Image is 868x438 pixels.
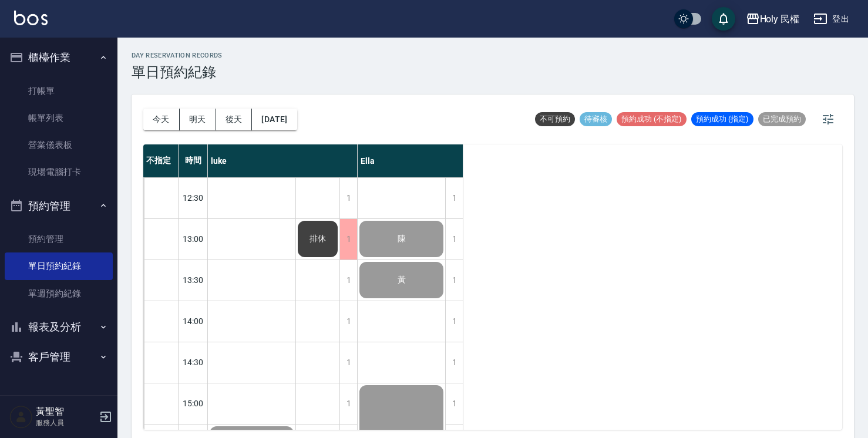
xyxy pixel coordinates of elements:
[445,301,463,342] div: 1
[208,144,358,177] div: luke
[445,178,463,218] div: 1
[5,159,113,186] a: 現場電腦打卡
[5,312,113,342] button: 報表及分析
[179,301,208,342] div: 14:00
[180,109,216,130] button: 明天
[339,260,357,301] div: 1
[179,383,208,424] div: 15:00
[143,109,180,130] button: 今天
[580,114,612,124] span: 待審核
[809,8,854,30] button: 登出
[445,383,463,424] div: 1
[741,7,805,31] button: Holy 民權
[339,342,357,383] div: 1
[5,78,113,105] a: 打帳單
[339,383,357,424] div: 1
[132,52,223,59] h2: day Reservation records
[36,417,96,428] p: 服務人員
[445,260,463,301] div: 1
[5,105,113,132] a: 帳單列表
[36,406,96,417] h5: 黃聖智
[5,191,113,221] button: 預約管理
[143,144,179,177] div: 不指定
[445,219,463,260] div: 1
[617,114,687,124] span: 預約成功 (不指定)
[216,109,253,130] button: 後天
[395,234,408,244] span: 陳
[358,144,463,177] div: Ella
[132,64,223,80] h3: 單日預約紀錄
[395,275,408,285] span: 黃
[307,234,328,244] span: 排休
[758,114,806,124] span: 已完成預約
[339,301,357,342] div: 1
[339,178,357,218] div: 1
[691,114,753,124] span: 預約成功 (指定)
[445,342,463,383] div: 1
[5,132,113,159] a: 營業儀表板
[5,342,113,372] button: 客戶管理
[712,7,735,31] button: save
[179,218,208,260] div: 13:00
[5,42,113,73] button: 櫃檯作業
[5,252,113,279] a: 單日預約紀錄
[535,114,575,124] span: 不可預約
[14,11,48,25] img: Logo
[179,342,208,383] div: 14:30
[179,260,208,301] div: 13:30
[760,12,800,26] div: Holy 民權
[179,144,208,177] div: 時間
[339,219,357,260] div: 1
[5,225,113,252] a: 預約管理
[5,280,113,307] a: 單週預約紀錄
[9,405,33,429] img: Person
[179,177,208,218] div: 12:30
[252,109,297,130] button: [DATE]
